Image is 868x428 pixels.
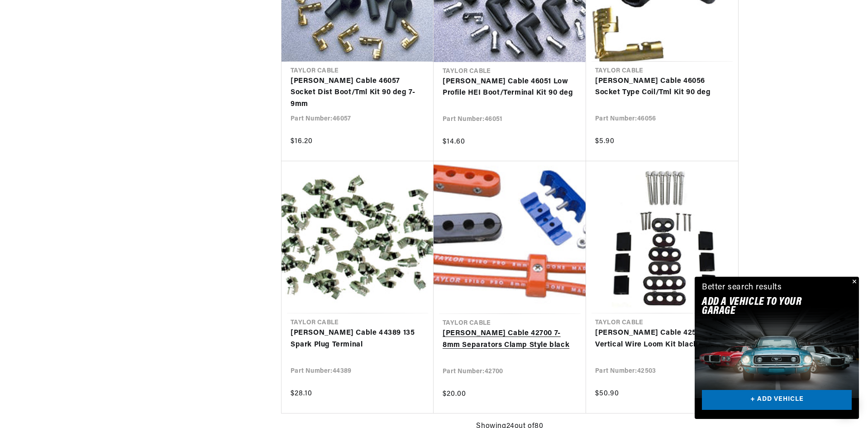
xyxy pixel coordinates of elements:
a: + ADD VEHICLE [702,390,852,410]
div: Better search results [702,281,782,294]
button: Close [848,277,859,288]
a: [PERSON_NAME] Cable 46056 Socket Type Coil/Tml Kit 90 deg [595,76,729,99]
a: [PERSON_NAME] Cable 42503 10.4 Vertical Wire Loom Kit black [595,327,729,351]
a: [PERSON_NAME] Cable 42700 7-8mm Separators Clamp Style black [443,328,577,351]
a: [PERSON_NAME] Cable 46057 Socket Dist Boot/Tml Kit 90 deg 7-9mm [291,76,424,111]
a: [PERSON_NAME] Cable 46051 Low Profile HEI Boot/Terminal Kit 90 deg [443,76,577,99]
h2: Add A VEHICLE to your garage [702,298,829,316]
a: [PERSON_NAME] Cable 44389 135 Spark Plug Terminal [291,327,424,351]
